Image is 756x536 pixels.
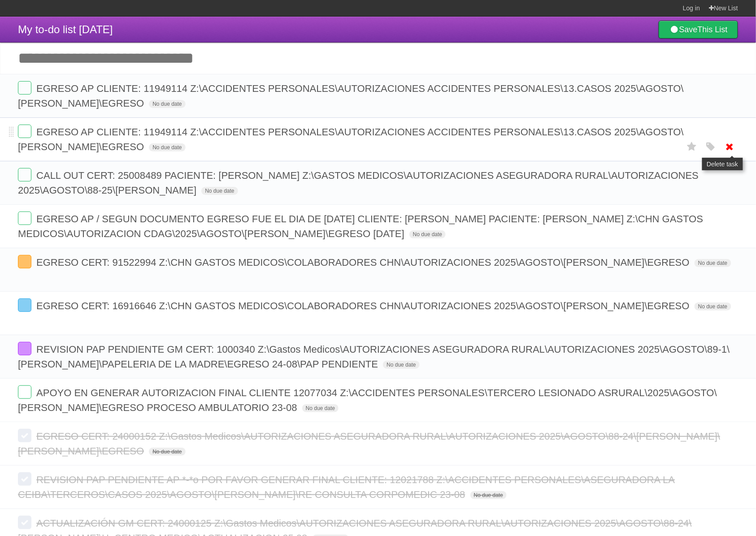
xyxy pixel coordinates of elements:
[18,516,31,529] label: Done
[149,143,185,151] span: No due date
[409,230,446,238] span: No due date
[18,387,717,413] span: APOYO EN GENERAR AUTORIZACION FINAL CLIENTE 12077034 Z:\ACCIDENTES PERSONALES\TERCERO LESIONADO A...
[698,25,728,34] b: This List
[201,187,238,195] span: No due date
[18,212,31,225] label: Done
[18,298,31,312] label: Done
[18,429,31,442] label: Done
[18,125,31,138] label: Done
[683,139,700,154] label: Star task
[383,361,419,369] span: No due date
[659,21,738,39] a: SaveThis List
[18,168,31,182] label: Done
[18,385,31,399] label: Done
[18,81,31,95] label: Done
[18,126,684,152] span: EGRESO AP CLIENTE: 11949114 Z:\ACCIDENTES PERSONALES\AUTORIZACIONES ACCIDENTES PERSONALES\13.CASO...
[18,474,675,500] span: REVISION PAP PENDIENTE AP *-*o POR FAVOR GENERAR FINAL CLIENTE: 12021788 Z:\ACCIDENTES PERSONALES...
[18,342,31,355] label: Done
[18,83,684,109] span: EGRESO AP CLIENTE: 11949114 Z:\ACCIDENTES PERSONALES\AUTORIZACIONES ACCIDENTES PERSONALES\13.CASO...
[470,491,507,499] span: No due date
[695,259,731,267] span: No due date
[18,431,721,457] span: EGRESO CERT: 24000152 Z:\Gastos Medicos\AUTORIZACIONES ASEGURADORA RURAL\AUTORIZACIONES 2025\AGOS...
[18,23,113,35] span: My to-do list [DATE]
[18,255,31,268] label: Done
[149,448,185,456] span: No due date
[149,100,185,108] span: No due date
[18,170,699,196] span: CALL OUT CERT: 25008489 PACIENTE: [PERSON_NAME] Z:\GASTOS MEDICOS\AUTORIZACIONES ASEGURADORA RURA...
[18,213,703,239] span: EGRESO AP / SEGUN DOCUMENTO EGRESO FUE EL DIA DE [DATE] CLIENTE: [PERSON_NAME] PACIENTE: [PERSON_...
[302,404,339,412] span: No due date
[36,257,692,268] span: EGRESO CERT: 91522994 Z:\CHN GASTOS MEDICOS\COLABORADORES CHN\AUTORIZACIONES 2025\AGOSTO\[PERSON_...
[18,344,730,370] span: REVISION PAP PENDIENTE GM CERT: 1000340 Z:\Gastos Medicos\AUTORIZACIONES ASEGURADORA RURAL\AUTORI...
[695,303,731,311] span: No due date
[36,300,692,311] span: EGRESO CERT: 16916646 Z:\CHN GASTOS MEDICOS\COLABORADORES CHN\AUTORIZACIONES 2025\AGOSTO\[PERSON_...
[18,472,31,486] label: Done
